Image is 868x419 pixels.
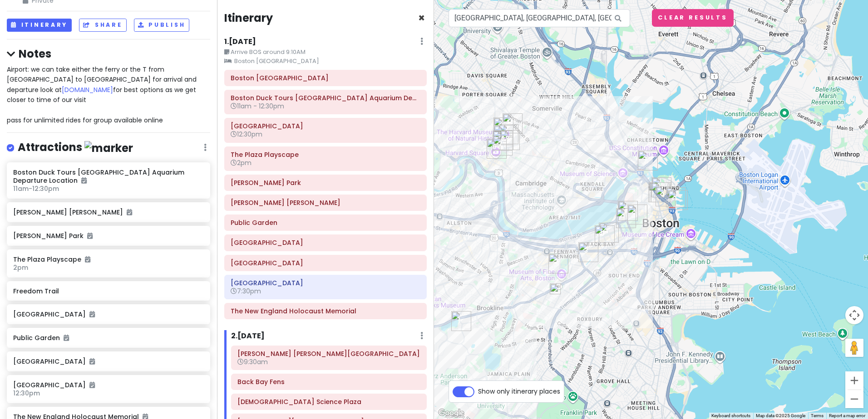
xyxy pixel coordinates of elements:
div: Boston Duck Tours New England Aquarium Departure Location [668,190,688,210]
h6: Back Bay Fens [237,378,420,386]
h4: Notes [7,47,210,61]
a: [DOMAIN_NAME] [62,85,113,94]
span: Map data ©2025 Google [756,413,805,418]
div: Rockefeller Hall [503,113,523,133]
h6: Boston Marriott Long Wharf [231,74,420,82]
button: Share [79,19,126,32]
div: Public Garden [616,208,636,228]
div: Boston Public Library - Central Library [595,225,615,245]
button: Clear Results [652,9,734,27]
h6: Union Oyster House [231,279,420,287]
h6: Frederick Law Olmsted National Historic Site [237,350,420,358]
h4: Itinerary [224,11,273,25]
h6: Public Garden [13,334,203,342]
button: Itinerary [7,19,72,32]
h4: Attractions [18,140,133,155]
button: Zoom in [845,371,863,390]
div: The New England Holocaust Memorial [650,182,670,202]
h6: Boston Common [231,259,420,267]
div: Beacon Hill [618,201,638,221]
h6: 1 . [DATE] [224,37,256,47]
div: Harvard Science Center Plaza [493,131,513,151]
h6: Public Garden [231,219,420,227]
h6: Paul Revere Park [231,179,420,187]
span: 2pm [231,158,252,167]
span: 11am - 12:30pm [231,102,284,111]
small: Arrive BOS around 9:10AM [224,48,427,57]
button: Publish [134,19,190,32]
h6: Faneuil Hall Marketplace [231,122,420,130]
a: Terms (opens in new tab) [811,413,824,418]
div: Tanner fountain [493,130,513,150]
h6: The Plaza Playscape [13,255,203,263]
div: Harvard Yard [493,136,513,156]
h6: The New England Holocaust Memorial [231,307,420,315]
i: Added to itinerary [64,335,69,341]
span: 12:30pm [13,389,40,398]
div: Harvard Stem Cell Institute [498,124,518,144]
h6: [PERSON_NAME] [PERSON_NAME] [13,208,203,216]
h6: Boston Duck Tours New England Aquarium Departure Location [231,94,420,102]
span: 11am - 12:30pm [13,184,59,193]
small: Boston [GEOGRAPHIC_DATA] [224,57,427,66]
div: Paul Revere Park [638,151,658,171]
i: Added to itinerary [89,382,95,388]
div: Boston Marriott Long Wharf [666,187,686,207]
div: Back Bay Fens [548,253,568,273]
div: The Laboratory for Integrated Science and Engineering [493,125,513,145]
i: Added to itinerary [85,256,90,263]
div: The Plaza Playscape [648,182,668,202]
div: Christian Science Plaza [578,242,598,262]
h6: 2 . [DATE] [231,331,265,341]
button: Keyboard shortcuts [711,413,750,419]
div: Boston Logan International Airport [781,183,789,190]
div: Frederick Law Olmsted National Historic Site [451,311,471,331]
h6: Beacon Hill [231,239,420,247]
button: Drag Pegman onto the map to open Street View [845,339,863,357]
div: Harvard Square [487,139,507,159]
button: Close [418,13,425,24]
i: Added to itinerary [89,311,95,317]
h6: [GEOGRAPHIC_DATA] [13,310,203,318]
i: Added to itinerary [87,233,93,239]
div: Fenway Park [550,251,557,258]
div: Emerald Necklace [498,342,505,350]
input: Search a place [449,9,630,27]
h6: [PERSON_NAME] Park [13,232,203,240]
div: Faneuil Hall Marketplace [656,186,676,206]
h6: Boston Duck Tours [GEOGRAPHIC_DATA] Aquarium Departure Location [13,168,203,185]
div: Copley Square [599,223,619,243]
h6: Christian Science Plaza [237,398,420,406]
span: 12:30pm [231,130,262,139]
span: Airport: we can take either the ferry or the T from [GEOGRAPHIC_DATA] to [GEOGRAPHIC_DATA] for ar... [7,65,198,125]
i: Added to itinerary [89,358,95,365]
span: 2pm [13,263,28,272]
div: Boston Common [627,205,647,224]
div: Union Oyster House [651,182,671,202]
div: Condor Street Urban Wild [728,122,735,129]
a: Report a map error [829,413,865,418]
a: Open this area in Google Maps (opens a new window) [436,407,466,419]
h6: Rose Kennedy Greenway [231,199,420,207]
img: marker [84,141,133,155]
h6: The Plaza Playscape [231,151,420,159]
span: Show only itinerary places [478,386,560,396]
span: 7:30pm [231,287,261,296]
div: Charles River Basin [571,226,578,234]
span: Close itinerary [418,10,425,25]
h6: [GEOGRAPHIC_DATA] [13,357,203,365]
i: Added to itinerary [127,209,132,215]
h6: [GEOGRAPHIC_DATA] [13,381,203,389]
button: Map camera controls [845,306,863,324]
span: 9:30am [237,357,268,366]
img: Google [436,407,466,419]
div: Conant Hall [493,117,513,137]
h6: Freedom Trail [13,287,203,295]
button: Zoom out [845,390,863,408]
i: Added to itinerary [81,177,87,184]
div: Rose Kennedy Greenway [651,177,671,197]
